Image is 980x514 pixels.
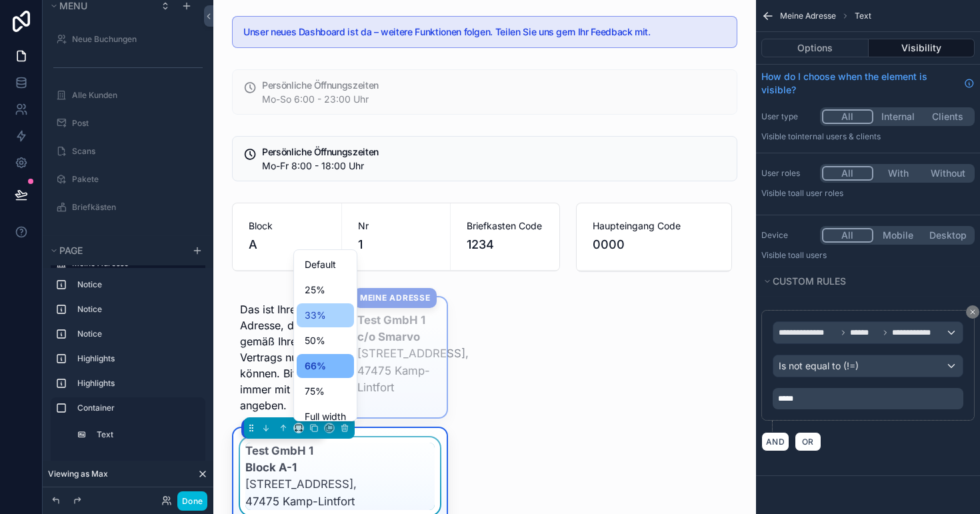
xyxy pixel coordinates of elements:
[305,383,325,399] span: 75%
[305,257,336,273] span: Default
[305,282,325,298] span: 25%
[305,409,346,425] span: Full width
[305,358,326,374] span: 66%
[305,333,325,349] span: 50%
[305,307,326,323] span: 33%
